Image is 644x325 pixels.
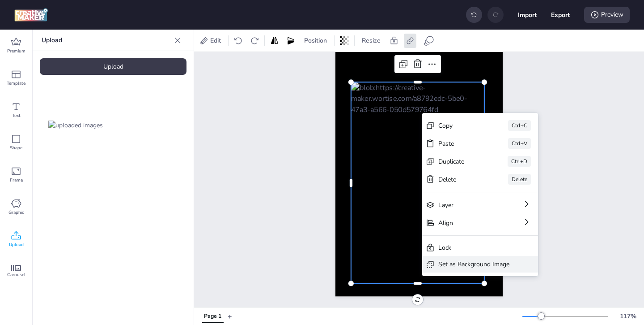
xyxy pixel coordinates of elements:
div: Ctrl+D [508,156,531,167]
span: Edit [208,36,223,45]
span: Upload [9,241,24,248]
span: Position [302,36,329,45]
span: Premium [7,48,25,55]
div: Tabs [198,308,228,324]
span: Frame [10,177,23,184]
span: Carousel [7,271,25,278]
button: Export [551,5,570,24]
span: Graphic [8,209,24,216]
div: Copy [438,121,483,130]
div: Preview [584,7,630,23]
span: Template [7,80,25,87]
img: logo Creative Maker [14,8,48,22]
div: Layer [438,200,497,210]
p: Upload [42,30,170,51]
button: + [228,308,232,324]
img: uploaded images [48,121,103,130]
div: Delete [438,175,483,184]
span: Resize [360,36,382,45]
button: Import [518,5,537,24]
div: Ctrl+C [508,120,531,131]
span: Shape [10,144,22,152]
div: Paste [438,139,483,148]
div: Ctrl+V [508,138,531,149]
div: 117 % [617,312,639,321]
div: Delete [508,174,531,185]
div: Lock [438,243,509,252]
div: Set as Background Image [438,260,509,269]
div: Page 1 [204,312,221,321]
div: Upload [40,58,186,75]
div: Align [438,218,497,228]
div: Duplicate [438,157,483,166]
span: Text [12,112,21,119]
